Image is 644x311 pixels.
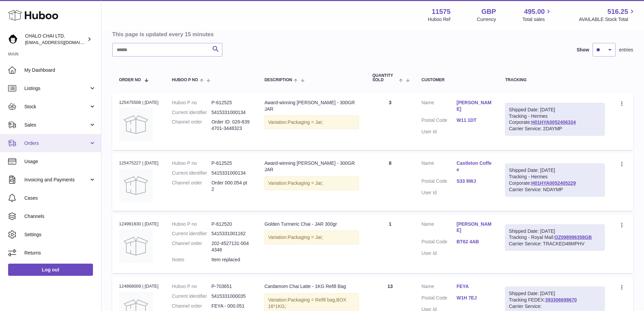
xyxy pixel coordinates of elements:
dt: User Id [422,190,457,196]
dd: P-612520 [211,221,251,227]
dt: User Id [422,129,457,135]
dt: Name [422,221,457,236]
dt: Postal Code [422,295,457,303]
dd: 202-4527131-0044348 [211,240,251,253]
dd: P-612525 [211,99,251,106]
span: Packaging = Jar; [288,180,323,186]
dt: Name [422,160,457,175]
span: 495.00 [524,7,545,16]
div: Currency [477,16,496,23]
img: no-photo.jpg [119,229,153,263]
span: Order No [119,78,141,82]
dd: Order 000.054 pt 2 [211,180,251,193]
dt: User Id [422,250,457,257]
span: Total sales [522,16,552,23]
a: Log out [8,264,93,276]
dt: Huboo P no [172,283,212,290]
div: CHALO CHAI LTD. [25,33,86,46]
dt: Huboo P no [172,160,212,166]
a: OZ098996358GB [554,235,592,240]
dt: Huboo P no [172,99,212,106]
a: 393306698670 [545,297,577,303]
dt: Channel order [172,240,212,253]
dt: Name [422,99,457,114]
span: Packaging = Jar; [288,235,323,240]
dt: Current identifier [172,230,212,237]
dt: Name [422,283,457,291]
td: 8 [366,153,415,210]
span: entries [619,47,633,53]
a: H01HYA0052406334 [531,119,576,125]
a: Castleton Coffee [456,160,492,173]
dt: Huboo P no [172,221,212,227]
div: Cardamom Chai Latte - 1KG Refill Bag [264,283,359,290]
dt: Postal Code [422,117,457,125]
a: [PERSON_NAME] [456,99,492,112]
span: Sales [24,122,89,128]
span: Packaging = Jar; [288,119,323,125]
dt: Channel order [172,119,212,132]
div: Shipped Date: [DATE] [509,290,601,297]
img: no-photo.jpg [119,169,153,202]
div: Carrier Service: NDAYMP [509,186,601,193]
a: S33 8WJ [456,178,492,184]
div: Variation: [264,176,359,190]
div: Golden Turmeric Chai - JAR 300gr [264,221,359,227]
dd: FEYA - 000.051 [211,303,251,309]
span: My Dashboard [24,67,96,73]
a: BT62 4AB [456,239,492,245]
a: [PERSON_NAME] [456,221,492,234]
dd: 5415331001162 [211,230,251,237]
span: Returns [24,250,96,256]
dd: Order ID: 026-8394701-3448323 [211,119,251,132]
dd: 5415331000134 [211,109,251,116]
span: Cases [24,195,96,201]
a: 495.00 Total sales [522,7,552,23]
dt: Postal Code [422,178,457,186]
span: Usage [24,158,96,165]
dd: P-612525 [211,160,251,166]
dt: Current identifier [172,109,212,116]
span: Invoicing and Payments [24,177,89,183]
strong: GBP [481,7,496,16]
div: Carrier Service: 2DAYMP [509,126,601,132]
a: W1H 7EJ [456,295,492,301]
dd: 5415331000134 [211,170,251,176]
span: Huboo P no [172,78,198,82]
span: Stock [24,104,89,110]
div: Shipped Date: [DATE] [509,228,601,235]
a: 516.25 AVAILABLE Stock Total [579,7,636,23]
div: Variation: [264,230,359,244]
span: AVAILABLE Stock Total [579,16,636,23]
label: Show [577,47,589,53]
dt: Current identifier [172,170,212,176]
div: Customer [422,78,492,82]
span: Orders [24,140,89,147]
span: Listings [24,85,89,92]
dd: 5415331000035 [211,293,251,299]
dt: Channel order [172,180,212,193]
div: Shipped Date: [DATE] [509,167,601,174]
span: 516.25 [607,7,628,16]
td: 3 [366,93,415,150]
img: Chalo@chalocompany.com [8,34,18,44]
div: Tracking - Hermes Corporate: [505,163,605,197]
p: Item replaced [211,257,251,263]
div: Carrier Service: TRACKED48MPHV [509,241,601,247]
div: Variation: [264,115,359,129]
span: Settings [24,231,96,238]
a: FEYA [456,283,492,290]
dt: Notes [172,257,212,263]
div: Huboo Ref [428,16,451,23]
div: 125475508 | [DATE] [119,99,159,106]
td: 1 [366,214,415,273]
div: 124991830 | [DATE] [119,221,159,227]
dd: P-703651 [211,283,251,290]
span: Channels [24,213,96,220]
dt: Channel order [172,303,212,309]
span: [EMAIL_ADDRESS][DOMAIN_NAME] [25,40,99,45]
strong: 11575 [432,7,451,16]
dt: Postal Code [422,239,457,247]
span: Quantity Sold [373,73,398,82]
dt: Current identifier [172,293,212,299]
